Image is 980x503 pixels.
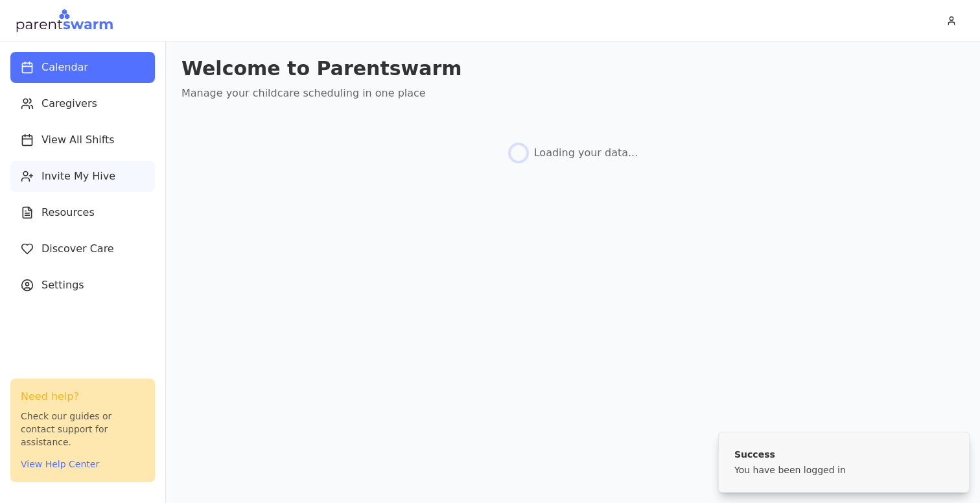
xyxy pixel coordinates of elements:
[41,132,115,148] span: View All Shifts
[41,241,114,257] span: Discover Care
[41,205,95,220] span: Resources
[10,124,155,156] button: View All Shifts
[10,270,155,301] button: Settings
[21,458,99,471] button: View Help Center
[21,389,145,404] h3: Need help?
[10,88,155,119] button: Caregivers
[181,86,964,101] p: Manage your childcare scheduling in one place
[10,52,155,83] button: Calendar
[10,161,155,192] button: Invite My Hive
[16,8,113,34] img: Parentswarm Logo
[41,60,88,75] span: Calendar
[534,145,638,161] span: Loading your data...
[734,463,846,476] div: You have been logged in
[41,277,84,293] span: Settings
[41,169,115,184] span: Invite My Hive
[41,96,97,111] span: Caregivers
[10,197,155,228] button: Resources
[734,448,846,461] div: Success
[10,233,155,264] button: Discover Care
[181,57,964,80] h1: Welcome to Parentswarm
[21,410,145,449] p: Check our guides or contact support for assistance.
